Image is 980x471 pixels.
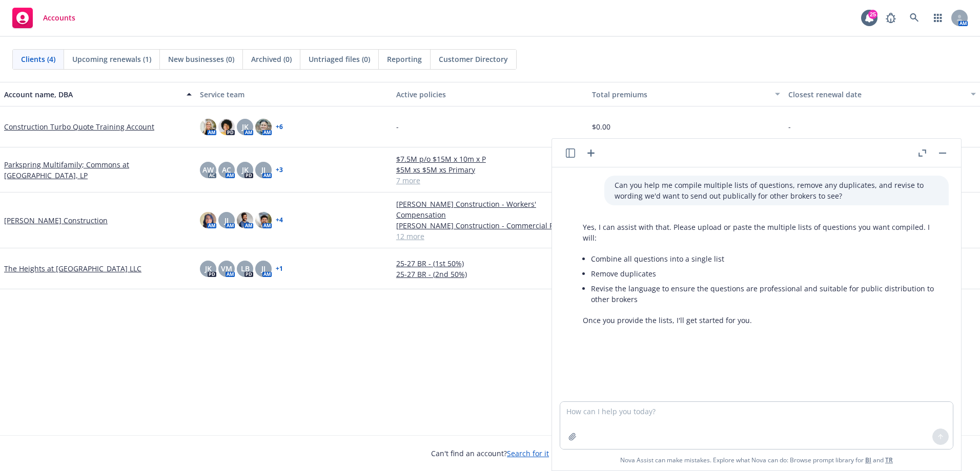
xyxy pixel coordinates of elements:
span: JK [242,121,249,132]
div: 25 [868,10,877,19]
a: + 3 [276,167,283,173]
a: + 4 [276,217,283,223]
button: Total premiums [588,82,784,106]
p: Yes, I can assist with that. Please upload or paste the multiple lists of questions you want comp... [583,222,938,243]
a: Accounts [8,4,79,32]
span: AW [202,164,214,175]
a: Report a Bug [881,8,901,28]
span: Untriaged files (0) [309,54,370,65]
img: photo [200,212,216,228]
span: JJ [261,164,266,175]
a: TR [885,456,893,464]
a: Search [904,8,925,28]
a: BI [865,456,871,464]
button: Service team [196,82,392,106]
a: $5M xs $5M xs Primary [396,164,584,175]
span: AC [222,164,231,175]
div: Service team [200,89,387,100]
span: Nova Assist can make mistakes. Explore what Nova can do: Browse prompt library for and [620,449,893,470]
span: Accounts [43,14,75,22]
div: Active policies [396,89,584,100]
div: Account name, DBA [4,89,180,100]
a: + 1 [276,266,283,272]
span: JK [205,263,212,274]
p: Once you provide the lists, I'll get started for you. [583,315,938,326]
li: Remove duplicates [591,266,938,281]
div: Total premiums [592,89,768,100]
a: 25-27 BR - (1st 50%) [396,258,584,269]
span: Clients (4) [21,54,55,65]
a: 12 more [396,231,584,242]
img: photo [255,119,272,135]
button: Closest renewal date [784,82,980,106]
a: 7 more [396,175,584,186]
span: Reporting [387,54,422,65]
li: Revise the language to ensure the questions are professional and suitable for public distribution... [591,281,938,307]
span: LB [241,263,250,274]
span: VM [221,263,232,274]
a: Construction Turbo Quote Training Account [4,121,154,132]
span: - [396,121,399,132]
span: JJ [261,263,266,274]
span: Archived (0) [251,54,292,65]
img: photo [255,212,272,228]
span: JJ [224,215,229,226]
img: photo [237,212,253,228]
a: Search for it [507,448,549,458]
img: photo [218,119,235,135]
a: Switch app [928,8,948,28]
span: Can't find an account? [431,448,549,459]
a: + 6 [276,124,283,130]
a: 25-27 BR - (2nd 50%) [396,269,584,280]
span: New businesses (0) [168,54,234,65]
a: Parkspring Multifamily; Commons at [GEOGRAPHIC_DATA], LP [4,159,192,181]
button: Active policies [392,82,588,106]
img: photo [200,119,216,135]
span: JK [242,164,249,175]
li: Combine all questions into a single list [591,251,938,266]
span: Customer Directory [439,54,508,65]
span: - [788,121,791,132]
span: $0.00 [592,121,610,132]
div: Closest renewal date [788,89,965,100]
a: The Heights at [GEOGRAPHIC_DATA] LLC [4,263,141,274]
a: [PERSON_NAME] Construction - Workers' Compensation [396,199,584,220]
p: Can you help me compile multiple lists of questions, remove any duplicates, and revise to wording... [615,180,938,201]
a: [PERSON_NAME] Construction [4,215,108,226]
a: [PERSON_NAME] Construction - Commercial Property [396,220,584,231]
a: $7.5M p/o $15M x 10m x P [396,154,584,164]
span: Upcoming renewals (1) [72,54,151,65]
